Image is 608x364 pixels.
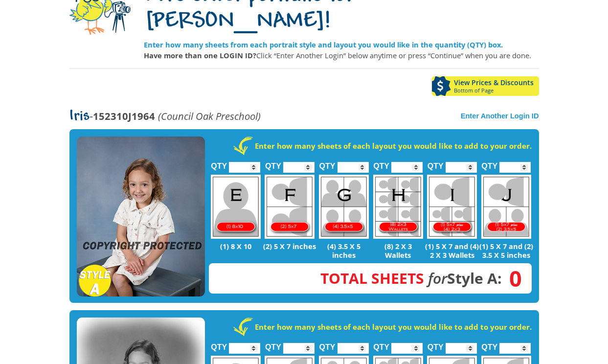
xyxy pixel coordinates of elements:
img: H [373,175,423,239]
p: - [69,111,261,122]
span: 0 [502,273,522,284]
p: (1) 5 X 7 and (2) 3.5 X 5 inches [479,242,534,259]
strong: 152310J1964 [93,109,155,123]
strong: Enter how many sheets of each layout you would like to add to your order. [255,141,532,151]
label: QTY [481,151,497,175]
p: (2) 5 X 7 inches [263,242,317,250]
label: QTY [428,151,444,175]
a: Enter Another Login ID [461,112,539,120]
label: QTY [211,332,227,356]
span: Bottom of Page [454,88,539,93]
label: QTY [211,151,227,175]
em: for [428,268,447,288]
a: View Prices & DiscountsBottom of Page [432,76,539,96]
strong: Enter how many sheets from each portrait style and layout you would like in the quantity (QTY) box. [144,40,503,49]
img: G [319,175,369,239]
label: QTY [319,332,336,356]
label: QTY [319,151,336,175]
label: QTY [373,151,389,175]
p: (1) 8 X 10 [209,242,263,250]
img: J [481,175,531,239]
strong: Enter how many sheets of each layout you would like to add to your order. [255,322,532,332]
p: (4) 3.5 X 5 inches [317,242,371,259]
label: QTY [265,151,281,175]
label: QTY [265,332,281,356]
label: QTY [373,332,389,356]
em: (Council Oak Preschool) [158,109,261,123]
p: Click “Enter Another Login” below anytime or press “Continue” when you are done. [144,50,539,61]
p: (1) 5 X 7 and (4) 2 X 3 Wallets [425,242,479,259]
strong: Have more than one LOGIN ID? [144,50,256,60]
span: Iris [69,109,90,124]
label: QTY [481,332,497,356]
label: QTY [428,332,444,356]
span: Total Sheets [320,268,424,288]
img: E [211,175,261,239]
p: (8) 2 X 3 Wallets [371,242,425,259]
img: STYLE A [77,136,205,297]
strong: Style A: [320,268,502,288]
img: I [427,175,477,239]
img: F [265,175,315,239]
